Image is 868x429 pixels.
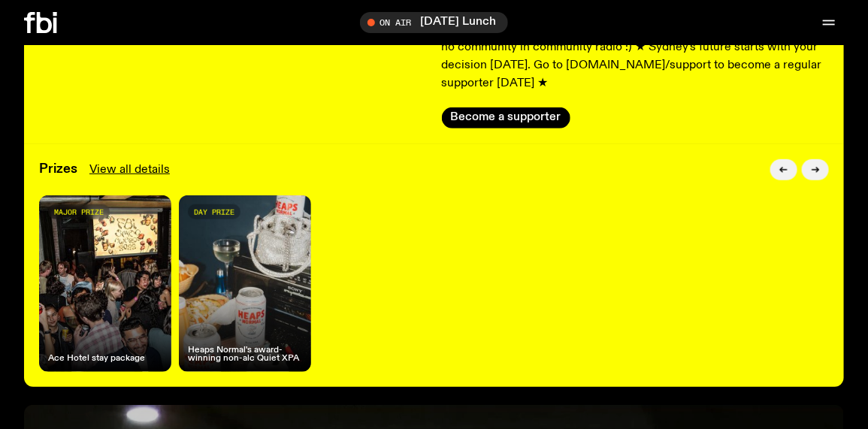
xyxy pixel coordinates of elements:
[89,161,170,179] a: View all details
[48,355,145,363] h4: Ace Hotel stay package
[194,208,234,216] span: day prize
[54,208,104,216] span: major prize
[360,12,508,33] button: On Air[DATE] Lunch
[39,163,77,176] h3: Prizes
[442,107,570,128] button: Become a supporter
[188,346,302,363] h4: Heaps Normal's award-winning non-alc Quiet XPA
